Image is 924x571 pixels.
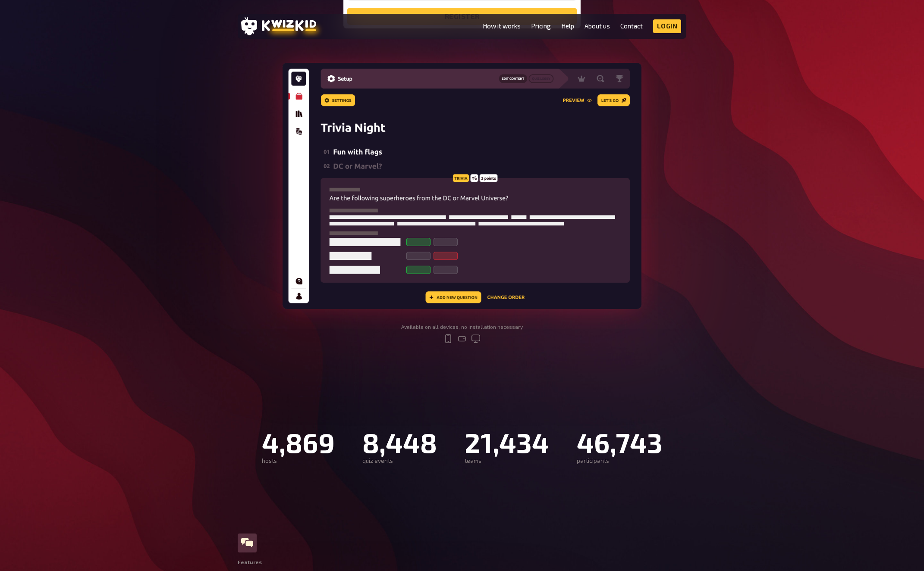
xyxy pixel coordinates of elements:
[362,458,437,465] div: quiz events
[283,63,641,309] img: kwizkid
[483,22,521,30] a: How it works
[585,22,610,30] a: About us
[653,19,682,33] a: Login
[471,334,481,344] svg: desktop
[577,427,663,458] div: 46,743
[457,334,467,344] svg: tablet
[577,458,663,465] div: participants
[262,427,335,458] div: 4,869
[262,458,335,465] div: hosts
[238,559,262,565] div: Features
[620,22,643,30] a: Contact
[443,334,453,344] svg: mobile
[465,427,549,458] div: 21,434
[465,458,549,465] div: teams
[347,8,577,25] button: register
[362,427,437,458] div: 8,448
[561,22,574,30] a: Help
[531,22,551,30] a: Pricing
[401,324,523,330] div: Available on all devices, no installation necessary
